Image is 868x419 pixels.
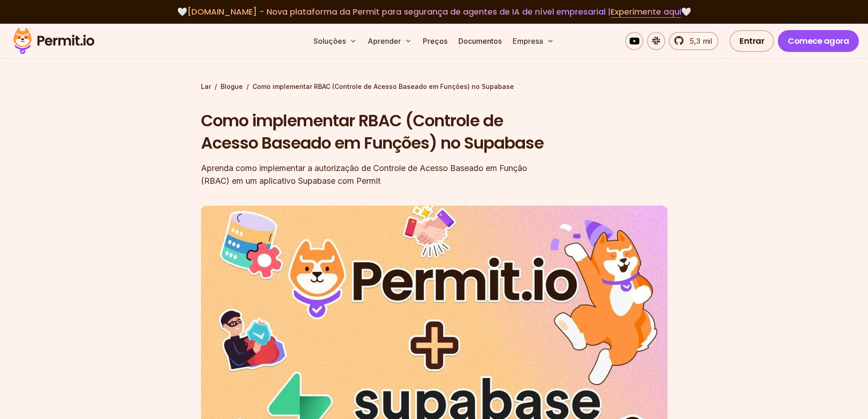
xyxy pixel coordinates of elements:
font: Aprenda como implementar a autorização de Controle de Acesso Baseado em Função (RBAC) em um aplic... [201,163,527,186]
font: Blogue [221,83,243,90]
font: Lar [201,83,211,90]
img: Logotipo da permissão [9,26,98,57]
font: Experimente aqui [611,6,681,17]
font: 🤍 [177,6,187,17]
a: Preços [419,32,451,50]
font: Preços [423,36,447,46]
a: Experimente aqui [611,6,681,18]
font: / [215,83,217,90]
font: 5,3 mil [690,36,712,46]
font: [DOMAIN_NAME] - Nova plataforma da Permit para segurança de agentes de IA de nível empresarial | [187,6,611,17]
button: Soluções [310,32,360,50]
font: 🤍 [681,6,691,17]
font: Entrar [740,35,764,47]
font: Documentos [458,36,502,46]
a: Entrar [729,30,774,52]
button: Empresa [509,32,558,50]
button: Aprender [364,32,416,50]
font: Comece agora [788,35,849,47]
font: Como implementar RBAC (Controle de Acesso Baseado em Funções) no Supabase [201,109,544,155]
font: Empresa [513,36,543,46]
a: Blogue [221,82,243,91]
font: Soluções [313,36,346,46]
font: / [247,83,249,90]
a: Documentos [455,32,505,50]
a: Comece agora [778,30,859,52]
font: Aprender [368,36,401,46]
a: 5,3 mil [669,32,719,50]
a: Lar [201,82,211,91]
